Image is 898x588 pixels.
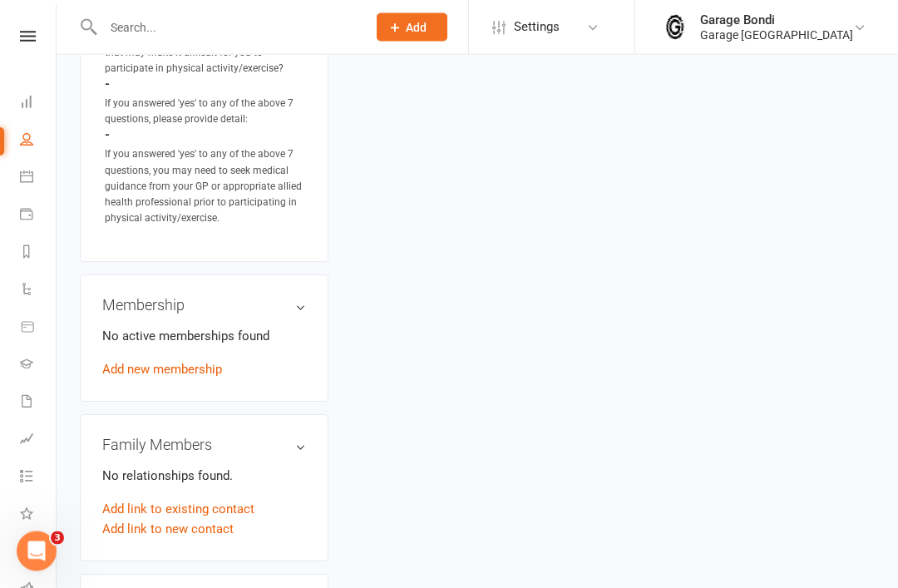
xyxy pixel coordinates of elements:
[102,500,254,520] a: Add link to existing contact
[20,309,57,347] a: Product Sales
[700,27,853,42] div: Garage [GEOGRAPHIC_DATA]
[105,96,306,128] div: If you answered 'yes' to any of the above 7 questions, please provide detail:
[17,531,57,571] iframe: Intercom live chat
[102,298,306,314] h3: Membership
[20,422,57,459] a: Assessments
[102,363,222,378] a: Add new membership
[659,11,692,44] img: thumb_image1753165558.png
[20,85,57,122] a: Dashboard
[406,21,427,34] span: Add
[102,327,306,347] p: No active memberships found
[51,531,64,545] span: 3
[102,520,234,540] a: Add link to new contact
[377,13,447,42] button: Add
[20,122,57,160] a: People
[98,16,355,39] input: Search...
[105,77,306,92] strong: -
[514,8,560,46] span: Settings
[102,467,306,487] p: No relationships found.
[20,235,57,272] a: Reports
[700,12,853,27] div: Garage Bondi
[102,437,306,454] h3: Family Members
[20,497,57,534] a: What's New
[105,128,306,143] strong: -
[20,160,57,197] a: Calendar
[105,147,306,227] div: If you answered 'yes' to any of the above 7 questions, you may need to seek medical guidance from...
[20,197,57,235] a: Payments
